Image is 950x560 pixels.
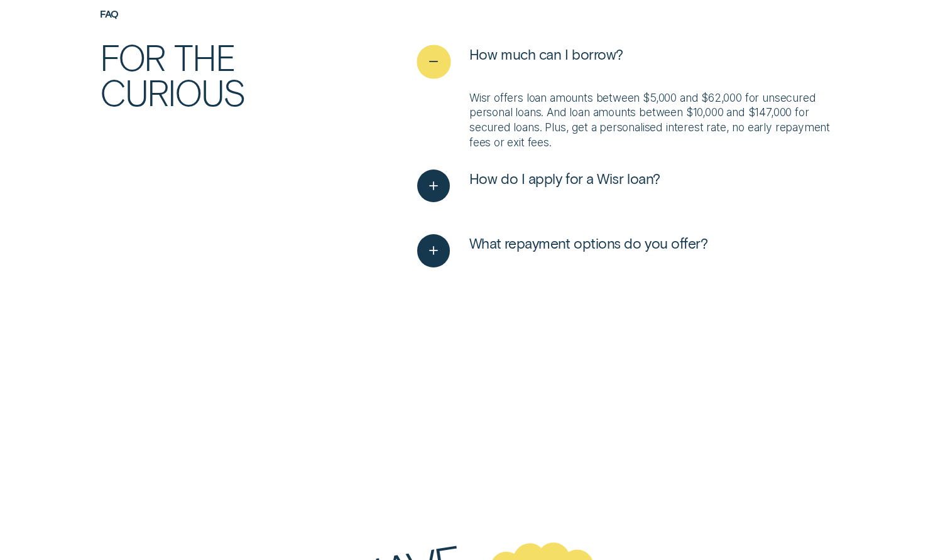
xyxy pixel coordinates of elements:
[417,170,660,203] button: See more
[417,45,623,78] button: See less
[469,170,660,187] span: How do I apply for a Wisr loan?
[417,234,708,267] button: See more
[469,90,850,150] p: Wisr offers loan amounts between $5,000 and $62,000 for unsecured personal loans. And loan amount...
[100,8,343,19] h4: FAQ
[469,45,623,63] span: How much can I borrow?
[469,234,708,252] span: What repayment options do you offer?
[100,39,343,109] h2: For the curious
